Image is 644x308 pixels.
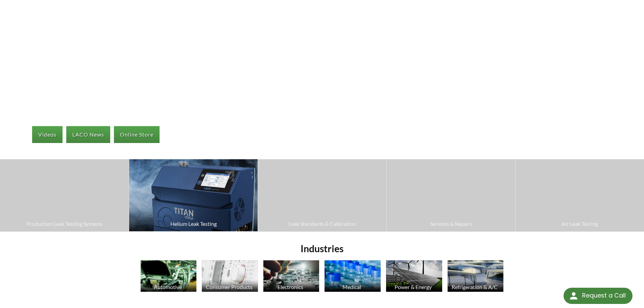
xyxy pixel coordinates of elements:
a: Air Leak Testing [516,159,644,231]
img: Consumer Products image [202,260,258,292]
div: Request a Call [564,288,633,304]
div: Medical [324,284,380,290]
div: Power & Energy [385,284,442,290]
img: Medicine Bottle image [325,260,381,292]
h2: Industries [138,242,506,255]
a: Leak Standards & Calibration [258,159,386,231]
a: LACO News [66,126,110,143]
img: Solar Panels image [386,260,442,292]
div: Request a Call [582,288,626,303]
img: HVAC Products image [448,260,504,292]
a: Services & Repairs [387,159,515,231]
span: Helium Leak Testing [133,219,254,228]
span: Air Leak Testing [519,219,641,228]
div: Electronics [262,284,319,290]
a: Automotive Automotive Industry image [141,260,197,293]
div: Automotive [140,284,196,290]
span: Production Leak Testing Systems [3,219,125,228]
a: Helium Leak Testing [129,159,258,231]
a: Medical Medicine Bottle image [325,260,381,293]
a: Refrigeration & A/C HVAC Products image [448,260,504,293]
span: Services & Repairs [390,219,512,228]
div: Consumer Products [201,284,257,290]
div: Refrigeration & A/C [447,284,503,290]
img: Electronics image [263,260,319,292]
img: Automotive Industry image [141,260,197,292]
img: TITAN VERSA Leak Detector image [129,159,258,231]
a: Power & Energy Solar Panels image [386,260,442,293]
a: Videos [32,126,63,143]
img: round button [568,290,579,301]
span: Leak Standards & Calibration [261,219,383,228]
a: Online Store [114,126,160,143]
a: Electronics Electronics image [263,260,319,293]
a: Consumer Products Consumer Products image [202,260,258,293]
